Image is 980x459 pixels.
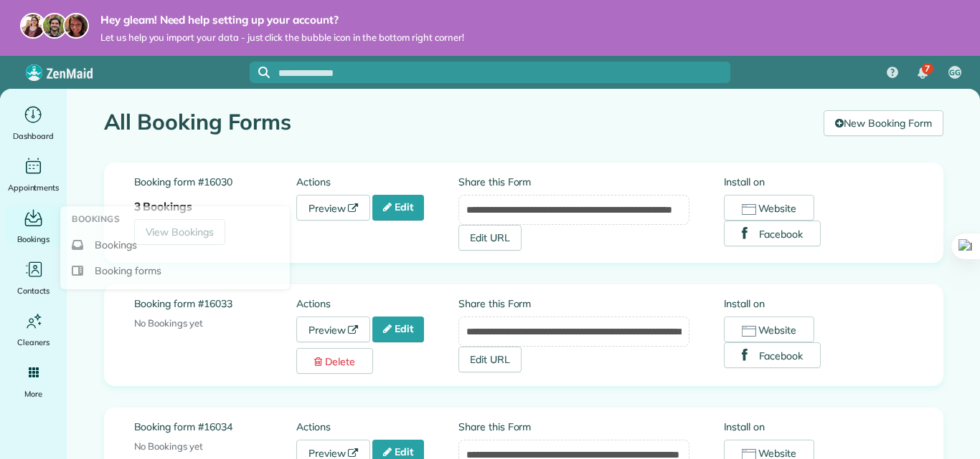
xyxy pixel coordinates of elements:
span: Contacts [17,284,50,298]
div: 7 unread notifications [908,57,938,89]
label: Booking form #16034 [134,420,296,434]
a: Booking forms [66,258,284,284]
a: Bookings [66,232,284,258]
a: Dashboard [6,103,61,143]
label: Actions [296,175,458,189]
a: Appointments [6,155,61,195]
a: Contacts [6,258,61,298]
button: Facebook [724,342,821,368]
a: Preview [296,195,371,221]
span: 7 [925,63,930,74]
label: Booking form #16033 [134,296,296,311]
label: Booking form #16030 [134,175,296,189]
button: Website [724,195,815,221]
span: Bookings [95,238,137,252]
a: Preview [296,317,371,342]
label: Install on [724,296,913,311]
a: Delete [296,348,373,374]
a: Edit [372,317,424,342]
label: Share this Form [458,296,689,311]
strong: 3 Bookings [134,199,193,213]
strong: Hey gleam! Need help setting up your account? [100,13,464,27]
a: Edit [372,195,424,221]
span: Let us help you import your data - just click the bubble icon in the bottom right corner! [100,32,464,44]
span: No Bookings yet [134,317,203,329]
span: Bookings [17,232,50,246]
button: Facebook [724,221,821,246]
label: Install on [724,420,913,434]
label: Install on [724,175,913,189]
img: michelle-19f622bdf1676172e81f8f8fba1fb50e276960ebfe0243fe18214015130c80e4.jpg [63,13,89,39]
a: Bookings [6,206,61,246]
span: Cleaners [17,335,50,349]
span: Appointments [8,180,60,195]
a: Edit URL [458,347,522,372]
span: Bookings [72,212,120,226]
a: Cleaners [6,309,61,349]
label: Share this Form [458,175,689,189]
label: Share this Form [458,420,689,434]
a: New Booking Form [824,110,943,136]
h1: All Booking Forms [104,110,814,134]
span: More [24,387,42,401]
nav: Main [875,56,980,89]
span: No Bookings yet [134,440,203,452]
label: Actions [296,420,458,434]
span: Dashboard [13,129,54,143]
span: GG [949,67,961,79]
svg: Focus search [258,67,270,78]
span: Booking forms [95,264,161,278]
button: Website [724,317,815,342]
img: jorge-587dff0eeaa6aab1f244e6dc62b8924c3b6ad411094392a53c71c6c4a576187d.jpg [42,13,67,39]
a: Edit URL [458,225,522,251]
img: maria-72a9807cf96188c08ef61303f053569d2e2a8a1cde33d635c8a3ac13582a053d.jpg [20,13,46,39]
label: Actions [296,296,458,311]
button: Focus search [250,67,270,78]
